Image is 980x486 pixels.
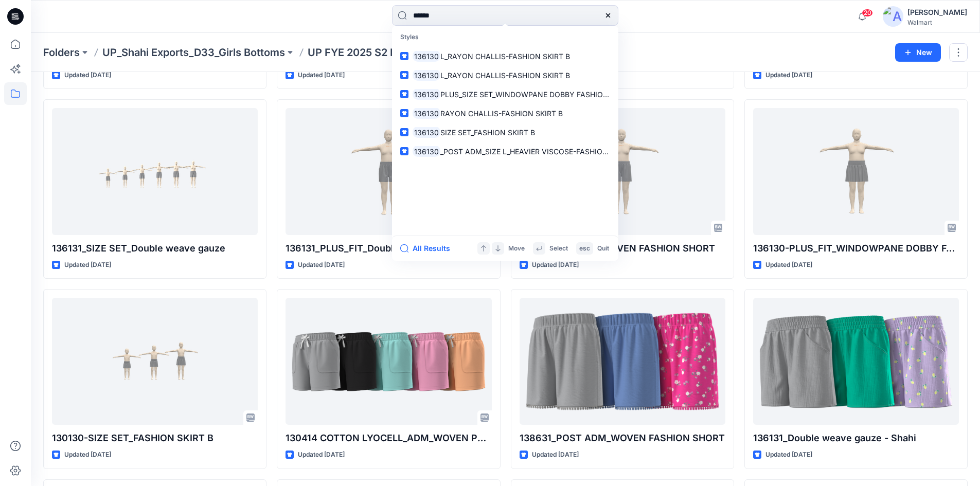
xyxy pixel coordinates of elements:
[400,242,457,255] button: All Results
[532,449,579,460] p: Updated [DATE]
[286,298,491,425] a: 130414 COTTON LYOCELL_ADM_WOVEN PULL ON SHORTS
[753,108,959,235] a: 136130-PLUS_FIT_WINDOWPANE DOBBY FASHION SKIRT B
[765,260,812,271] p: Updated [DATE]
[895,43,941,62] button: New
[394,47,616,66] a: 136130L_RAYON CHALLIS-FASHION SKIRT B
[394,85,616,104] a: 136130PLUS_SIZE SET_WINDOWPANE DOBBY FASHION SKIRT B
[394,28,616,47] p: Styles
[64,449,111,460] p: Updated [DATE]
[102,45,285,60] a: UP_Shahi Exports_D33_Girls Bottoms
[413,107,440,119] mark: 136130
[520,431,725,445] p: 138631_POST ADM_WOVEN FASHION SHORT
[520,298,725,425] a: 138631_POST ADM_WOVEN FASHION SHORT
[579,243,590,254] p: esc
[394,104,616,123] a: 136130RAYON CHALLIS-FASHION SKIRT B
[64,70,111,81] p: Updated [DATE]
[286,108,491,235] a: 136131_PLUS_FIT_Double weave gauze
[440,128,535,137] span: SIZE SET_FASHION SKIRT B
[52,298,258,425] a: 130130-SIZE SET_FASHION SKIRT B
[394,123,616,142] a: 136130SIZE SET_FASHION SKIRT B
[52,241,258,256] p: 136131_SIZE SET_Double weave gauze
[52,108,258,235] a: 136131_SIZE SET_Double weave gauze
[43,45,80,60] a: Folders
[907,19,967,26] div: Walmart
[440,109,563,118] span: RAYON CHALLIS-FASHION SKIRT B
[753,241,959,256] p: 136130-PLUS_FIT_WINDOWPANE DOBBY FASHION SKIRT B
[286,241,491,256] p: 136131_PLUS_FIT_Double weave gauze
[907,6,967,19] div: [PERSON_NAME]
[413,146,440,157] mark: 136130
[394,142,616,161] a: 136130_POST ADM_SIZE L_HEAVIER VISCOSE-FASHION SKIRT B
[862,9,873,17] span: 20
[413,50,440,62] mark: 136130
[298,260,345,271] p: Updated [DATE]
[520,108,725,235] a: 138631 PLUS_FIT_WOVEN FASHION SHORT
[413,127,440,138] mark: 136130
[308,45,509,60] p: UP FYE 2025 S2 D33 Girls Bottoms Shahi
[413,69,440,81] mark: 136130
[883,6,903,27] img: avatar
[520,241,725,256] p: 138631 PLUS_FIT_WOVEN FASHION SHORT
[298,449,345,460] p: Updated [DATE]
[394,66,616,85] a: 136130L_RAYON CHALLIS-FASHION SKIRT B
[765,449,812,460] p: Updated [DATE]
[413,88,440,100] mark: 136130
[298,70,345,81] p: Updated [DATE]
[753,431,959,445] p: 136131_Double weave gauze - Shahi
[549,243,568,254] p: Select
[440,147,637,156] span: _POST ADM_SIZE L_HEAVIER VISCOSE-FASHION SKIRT B
[440,71,570,80] span: L_RAYON CHALLIS-FASHION SKIRT B
[52,431,258,445] p: 130130-SIZE SET_FASHION SKIRT B
[440,90,638,99] span: PLUS_SIZE SET_WINDOWPANE DOBBY FASHION SKIRT B
[753,298,959,425] a: 136131_Double weave gauze - Shahi
[440,52,570,61] span: L_RAYON CHALLIS-FASHION SKIRT B
[597,243,609,254] p: Quit
[286,431,491,445] p: 130414 COTTON LYOCELL_ADM_WOVEN PULL ON SHORTS
[765,70,812,81] p: Updated [DATE]
[508,243,525,254] p: Move
[64,260,111,271] p: Updated [DATE]
[532,260,579,271] p: Updated [DATE]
